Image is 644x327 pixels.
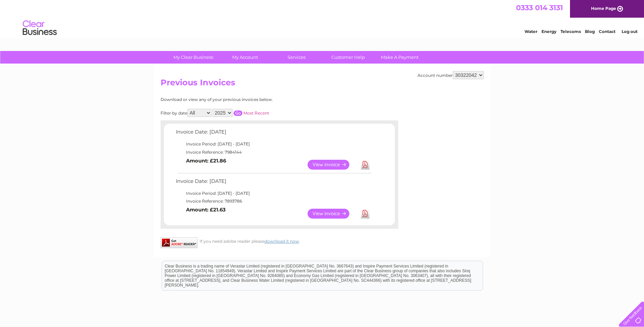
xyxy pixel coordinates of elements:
a: Customer Help [320,51,376,64]
a: Make A Payment [372,51,428,64]
a: Contact [599,29,615,34]
a: Most Recent [243,110,269,116]
a: My Account [217,51,273,64]
div: If you need adobe reader please . [161,237,398,244]
td: Invoice Date: [DATE] [174,177,373,189]
a: Download [361,209,369,219]
td: Invoice Period: [DATE] - [DATE] [174,189,373,197]
h2: Previous Invoices [161,78,484,91]
b: Amount: £21.86 [186,158,226,164]
a: Services [269,51,325,64]
a: download it now [264,239,299,244]
a: Water [525,29,537,34]
a: My Clear Business [165,51,221,64]
a: Telecoms [560,29,581,34]
td: Invoice Reference: 7893786 [174,197,373,205]
a: Download [361,160,369,170]
div: Account number [418,71,484,79]
a: Log out [622,29,638,34]
img: logo.png [22,18,57,38]
div: Download or view any of your previous invoices below. [161,97,339,102]
a: Blog [585,29,595,34]
div: Filter by date [161,109,339,117]
b: Amount: £21.63 [186,207,226,213]
td: Invoice Period: [DATE] - [DATE] [174,140,373,148]
a: 0333 014 3131 [516,3,563,12]
div: Clear Business is a trading name of Verastar Limited (registered in [GEOGRAPHIC_DATA] No. 3667643... [162,4,483,33]
td: Invoice Date: [DATE] [174,127,373,140]
a: View [308,209,357,219]
a: View [308,160,357,170]
td: Invoice Reference: 7984144 [174,148,373,156]
a: Energy [541,29,556,34]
